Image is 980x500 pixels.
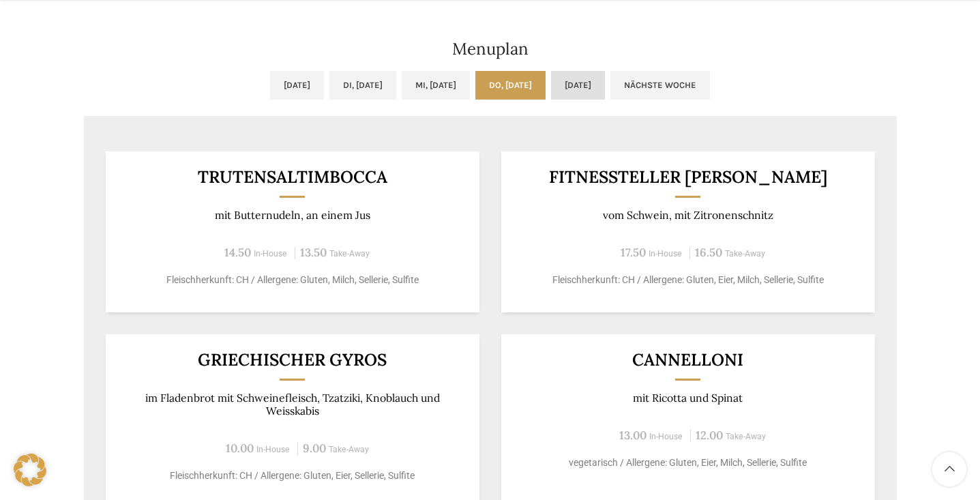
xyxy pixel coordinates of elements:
p: mit Ricotta und Spinat [518,392,858,405]
a: Di, [DATE] [329,71,396,100]
a: Scroll to top button [932,452,966,486]
span: In-House [254,249,287,259]
span: In-House [256,445,290,454]
span: In-House [649,249,682,259]
a: [DATE] [551,71,605,100]
span: 13.50 [300,245,327,260]
span: Take-Away [329,249,370,259]
span: Take-Away [725,249,765,259]
p: vom Schwein, mit Zitronenschnitz [518,209,858,222]
h3: Cannelloni [518,351,858,368]
span: 12.00 [696,428,723,443]
a: Mi, [DATE] [402,71,470,100]
span: 10.00 [226,441,254,456]
h3: Fitnessteller [PERSON_NAME] [518,168,858,186]
p: Fleischherkunft: CH / Allergene: Gluten, Eier, Sellerie, Sulfite [122,469,462,483]
p: vegetarisch / Allergene: Gluten, Eier, Milch, Sellerie, Sulfite [518,456,858,470]
span: 14.50 [224,245,251,260]
span: Take-Away [726,432,766,441]
span: Take-Away [329,445,369,454]
span: 9.00 [303,441,326,456]
p: Fleischherkunft: CH / Allergene: Gluten, Milch, Sellerie, Sulfite [122,273,462,287]
p: mit Butternudeln, an einem Jus [122,209,462,222]
span: 13.00 [619,428,647,443]
a: Nächste Woche [610,71,710,100]
h3: Griechischer Gyros [122,351,462,368]
p: im Fladenbrot mit Schweinefleisch, Tzatziki, Knoblauch und Weisskabis [122,392,462,418]
span: 17.50 [621,245,646,260]
span: In-House [649,432,683,441]
h2: Menuplan [84,41,897,57]
p: Fleischherkunft: CH / Allergene: Gluten, Eier, Milch, Sellerie, Sulfite [518,273,858,287]
a: [DATE] [270,71,324,100]
span: 16.50 [695,245,722,260]
a: Do, [DATE] [475,71,546,100]
h3: TRUTENSALTIMBOCCA [122,168,462,186]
